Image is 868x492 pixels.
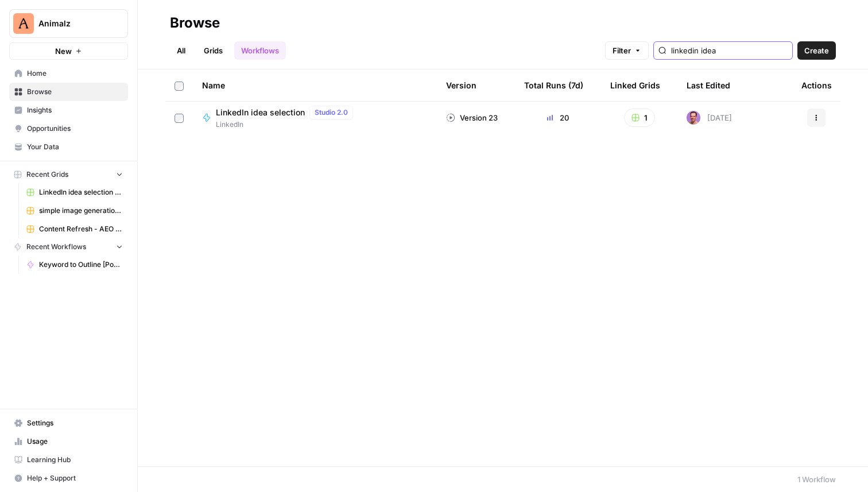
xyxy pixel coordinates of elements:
img: Animalz Logo [13,13,34,34]
span: Keyword to Outline [Powerstep] (AirOps Builders) [39,259,123,270]
span: Settings [27,418,123,428]
a: Usage [9,432,128,451]
a: Grids [197,41,230,60]
input: Search [671,45,788,56]
button: Recent Grids [9,166,128,183]
span: Your Data [27,142,123,152]
div: Linked Grids [610,69,660,101]
a: LinkedIn idea selectionStudio 2.0LinkedIn [202,106,428,130]
a: Browse [9,83,128,101]
span: Help + Support [27,473,123,483]
a: Content Refresh - AEO and Keyword improvements [21,220,128,238]
span: Filter [613,45,631,56]
a: simple image generation nano + gpt Grid [21,202,128,220]
span: Content Refresh - AEO and Keyword improvements [39,224,123,234]
a: Your Data [9,138,128,156]
span: Home [27,68,123,79]
span: Create [804,45,829,56]
button: Recent Workflows [9,238,128,255]
button: 1 [624,109,655,127]
span: Insights [27,105,123,115]
span: LinkedIn idea selection [216,107,305,118]
a: Insights [9,101,128,119]
span: Recent Grids [26,169,68,180]
button: Filter [605,41,649,60]
a: Home [9,64,128,83]
span: LinkedIn [216,119,358,130]
a: All [170,41,192,60]
a: Keyword to Outline [Powerstep] (AirOps Builders) [21,255,128,274]
a: Learning Hub [9,451,128,469]
button: New [9,42,128,60]
span: Opportunities [27,123,123,134]
button: Help + Support [9,469,128,487]
div: Last Edited [687,69,730,101]
div: Name [202,69,428,101]
span: Recent Workflows [26,242,86,252]
span: LinkedIn idea selection + post draft Grid [39,187,123,197]
span: Learning Hub [27,455,123,465]
div: Browse [170,14,220,32]
div: Total Runs (7d) [524,69,583,101]
div: Actions [801,69,832,101]
div: [DATE] [687,111,732,125]
span: Studio 2.0 [315,107,348,118]
span: Animalz [38,18,108,29]
div: 1 Workflow [797,474,836,485]
a: LinkedIn idea selection + post draft Grid [21,183,128,202]
a: Workflows [234,41,286,60]
button: Workspace: Animalz [9,9,128,38]
img: 6puihir5v8umj4c82kqcaj196fcw [687,111,700,125]
div: Version 23 [446,112,498,123]
span: Usage [27,436,123,447]
span: simple image generation nano + gpt Grid [39,206,123,216]
div: Version [446,69,476,101]
a: Opportunities [9,119,128,138]
span: New [55,45,72,57]
div: 20 [524,112,592,123]
button: Create [797,41,836,60]
span: Browse [27,87,123,97]
a: Settings [9,414,128,432]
